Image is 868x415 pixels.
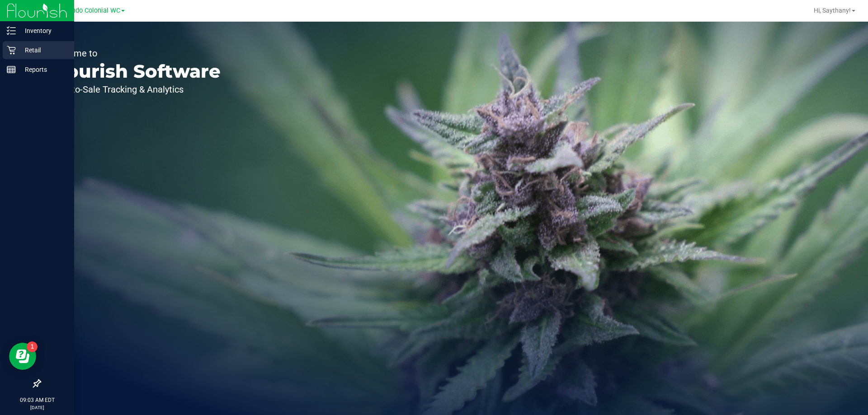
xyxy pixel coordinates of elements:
[16,45,70,56] p: Retail
[27,341,38,352] iframe: Resource center unread badge
[4,404,70,411] p: [DATE]
[814,7,851,14] span: Hi, Saythany!
[49,62,221,80] p: Flourish Software
[7,65,16,74] inline-svg: Reports
[7,46,16,55] inline-svg: Retail
[9,343,36,370] iframe: Resource center
[16,64,70,75] p: Reports
[4,396,70,404] p: 09:03 AM EDT
[60,7,120,14] span: Orlando Colonial WC
[7,26,16,35] inline-svg: Inventory
[16,25,70,36] p: Inventory
[49,85,221,94] p: Seed-to-Sale Tracking & Analytics
[49,49,221,58] p: Welcome to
